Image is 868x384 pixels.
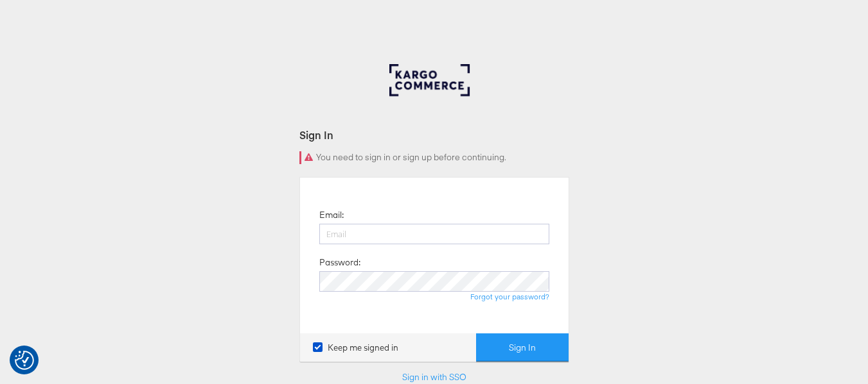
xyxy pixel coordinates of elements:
[319,256,360,269] label: Password:
[319,209,344,221] label: Email:
[15,351,34,370] button: Consent Preferences
[402,371,466,383] a: Sign in with SSO
[15,351,34,370] img: Revisit consent button
[299,128,569,142] div: Sign In
[476,333,569,362] button: Sign In
[299,151,569,164] div: You need to sign in or sign up before continuing.
[470,292,549,301] a: Forgot your password?
[319,224,549,244] input: Email
[313,342,398,354] label: Keep me signed in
